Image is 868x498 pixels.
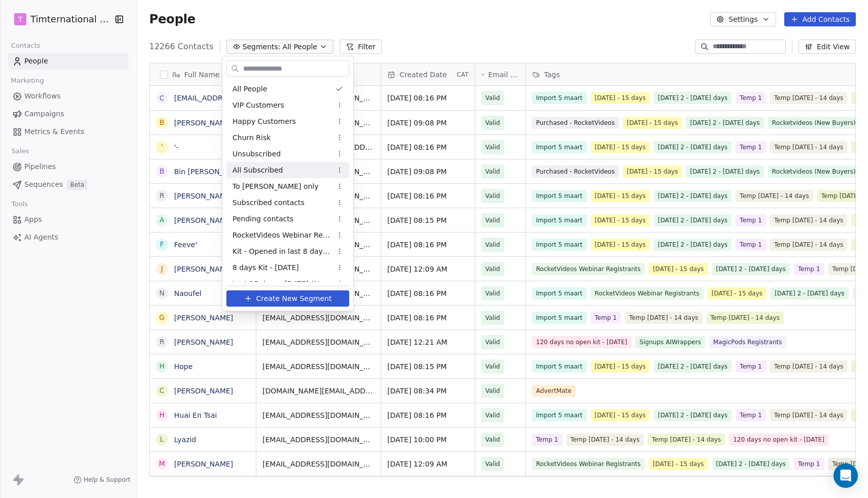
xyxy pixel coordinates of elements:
[232,100,284,111] span: VIP Customers
[232,214,293,224] span: Pending contacts
[232,149,281,159] span: Unsubscribed
[232,165,283,176] span: All Subscribed
[232,230,332,241] span: RocketVideos Webinar Registrants
[232,116,296,127] span: Happy Customers
[256,293,332,304] span: Create New Segment
[232,246,332,257] span: Kit - Opened in last 8 days - [DATE]
[232,132,271,143] span: Churn Risk
[232,262,299,273] span: 8 days Kit - [DATE]
[232,181,319,192] span: To [PERSON_NAME] only
[226,290,349,307] button: Create New Segment
[232,84,267,94] span: All People
[232,279,332,289] span: Last 15 days - [DATE] (No new RocketVideo Buyers)
[232,197,305,208] span: Subscribed contacts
